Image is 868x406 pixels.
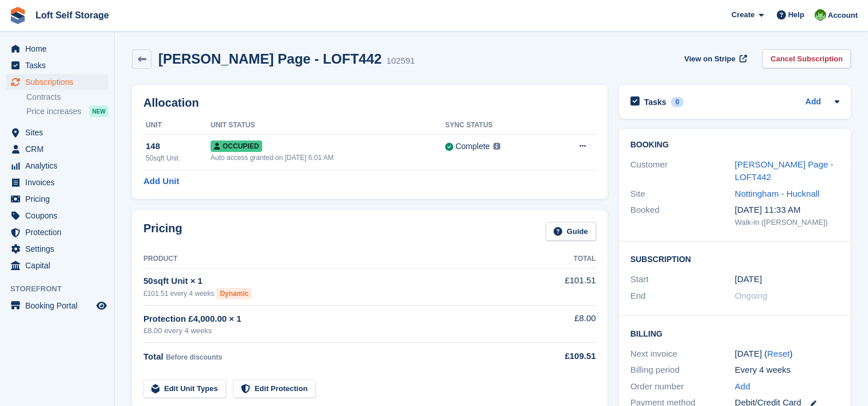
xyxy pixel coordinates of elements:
[25,241,94,257] span: Settings
[25,124,94,140] span: Sites
[6,224,108,240] a: menu
[211,140,262,152] span: Occupied
[6,124,108,140] a: menu
[630,327,839,339] h2: Billing
[233,380,316,399] a: Edit Protection
[143,222,182,241] h2: Pricing
[445,116,550,135] th: Sync Status
[630,273,735,286] div: Start
[6,158,108,174] a: menu
[25,174,94,190] span: Invoices
[143,352,164,361] span: Total
[527,306,596,343] td: £8.00
[6,57,108,73] a: menu
[6,174,108,190] a: menu
[493,143,500,150] img: icon-info-grey-7440780725fd019a000dd9b08b2336e03edf1995a4989e88bcd33f0948082b44.svg
[630,140,839,150] h2: Booking
[762,49,851,68] a: Cancel Subscription
[6,208,108,224] a: menu
[6,257,108,274] a: menu
[644,97,667,107] h2: Tasks
[146,153,211,163] div: 50sqft Unit
[815,9,826,21] img: James Johnson
[143,288,527,299] div: £101.51 every 4 weeks
[31,6,114,25] a: Loft Self Storage
[6,41,108,57] a: menu
[9,7,26,24] img: stora-icon-8386f47178a22dfd0bd8f6a31ec36ba5ce8667c1dd55bd0f319d3a0aa187defe.svg
[735,348,839,361] div: [DATE] ( )
[25,158,94,174] span: Analytics
[25,257,94,274] span: Capital
[6,74,108,90] a: menu
[788,9,804,21] span: Help
[527,350,596,363] div: £109.51
[630,204,735,228] div: Booked
[143,250,527,268] th: Product
[211,153,445,163] div: Auto access granted on [DATE] 6:01 AM
[735,273,762,286] time: 2025-08-23 00:00:00 UTC
[143,116,211,135] th: Unit
[630,188,735,201] div: Site
[735,380,750,393] a: Add
[25,208,94,224] span: Coupons
[146,140,211,153] div: 148
[25,191,94,207] span: Pricing
[26,105,108,118] a: Price increases NEW
[143,325,527,337] div: £8.00 every 4 weeks
[143,313,527,326] div: Protection £4,000.00 × 1
[456,140,490,153] div: Complete
[630,348,735,361] div: Next invoice
[6,191,108,207] a: menu
[386,54,415,68] div: 102591
[735,189,820,198] a: Nottingham - Hucknall
[211,116,445,135] th: Unit Status
[25,41,94,57] span: Home
[26,92,108,103] a: Contracts
[95,299,108,313] a: Preview store
[684,53,735,65] span: View on Stripe
[216,288,252,299] div: Dynamic
[671,97,684,107] div: 0
[158,51,382,67] h2: [PERSON_NAME] Page - LOFT442
[630,253,839,264] h2: Subscription
[630,158,735,184] div: Customer
[630,380,735,393] div: Order number
[630,364,735,377] div: Billing period
[735,291,768,300] span: Ongoing
[166,353,222,361] span: Before discounts
[527,268,596,305] td: £101.51
[25,298,94,314] span: Booking Portal
[828,10,858,21] span: Account
[6,298,108,314] a: menu
[546,222,596,241] a: Guide
[26,106,81,117] span: Price increases
[143,380,226,399] a: Edit Unit Types
[735,364,839,377] div: Every 4 weeks
[6,241,108,257] a: menu
[6,141,108,157] a: menu
[25,224,94,240] span: Protection
[527,250,596,268] th: Total
[731,9,754,21] span: Create
[805,96,821,109] a: Add
[630,290,735,303] div: End
[143,275,527,288] div: 50sqft Unit × 1
[143,175,179,188] a: Add Unit
[735,204,839,217] div: [DATE] 11:33 AM
[143,96,596,110] h2: Allocation
[10,283,114,295] span: Storefront
[735,159,834,182] a: [PERSON_NAME] Page - LOFT442
[25,57,94,73] span: Tasks
[25,74,94,90] span: Subscriptions
[735,217,839,228] div: Walk-in ([PERSON_NAME])
[25,141,94,157] span: CRM
[767,349,789,358] a: Reset
[89,106,108,117] div: NEW
[680,49,749,68] a: View on Stripe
